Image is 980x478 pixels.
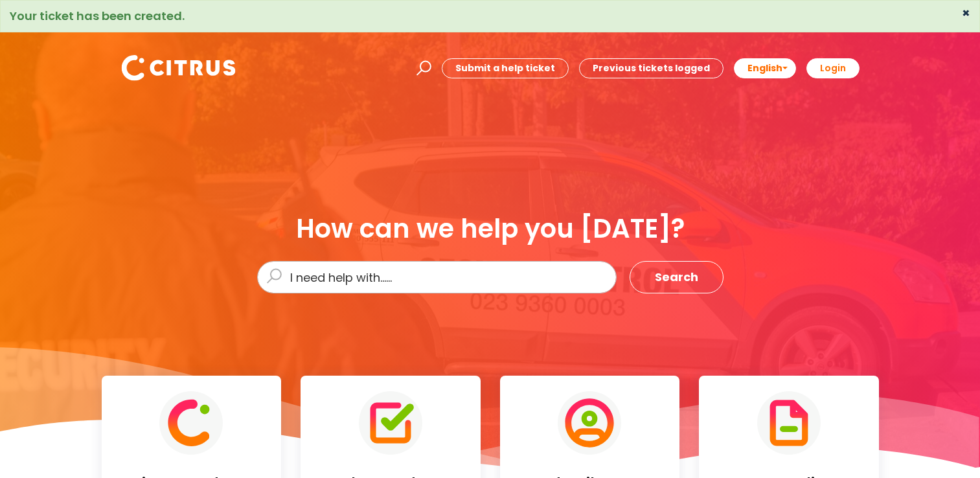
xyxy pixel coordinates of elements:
[747,62,782,74] span: English
[442,58,569,78] a: Submit a help ticket
[579,58,724,78] a: Previous tickets logged
[806,58,860,78] a: Login
[257,261,617,293] input: I need help with......
[655,267,698,288] span: Search
[630,261,724,293] button: Search
[257,214,724,243] div: How can we help you [DATE]?
[962,7,970,19] button: ×
[820,62,846,74] b: Login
